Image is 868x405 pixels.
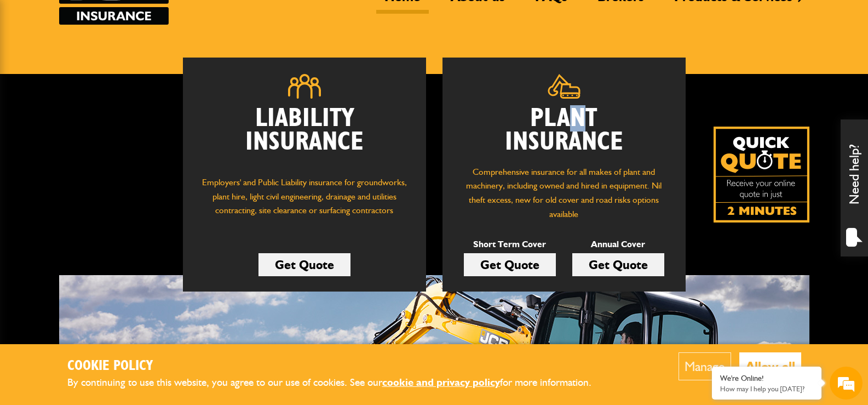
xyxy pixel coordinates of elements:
p: Employers' and Public Liability insurance for groundworks, plant hire, light civil engineering, d... [199,175,410,228]
input: Enter your email address [14,134,200,158]
p: By continuing to use this website, you agree to our use of cookies. See our for more information. [67,374,610,391]
p: Comprehensive insurance for all makes of plant and machinery, including owned and hired in equipm... [459,165,669,221]
h2: Liability Insurance [199,107,410,165]
a: Get Quote [258,253,350,276]
a: Get Quote [464,253,556,276]
div: We're Online! [720,374,813,383]
img: Quick Quote [714,127,809,223]
h2: Plant Insurance [459,107,669,154]
input: Enter your phone number [14,166,200,190]
p: Short Term Cover [464,237,556,252]
a: Get your insurance quote isn just 2-minutes [714,127,809,223]
button: Manage [679,352,731,380]
input: Enter your last name [14,101,200,126]
textarea: Type your message and hit 'Enter' [14,198,200,309]
a: Get Quote [572,253,664,276]
img: d_20077148190_company_1631870298795_20077148190 [19,61,46,76]
p: How may I help you today? [720,385,813,393]
div: Chat with us now [57,61,184,76]
em: Start Chat [149,318,199,333]
p: Annual Cover [572,237,664,252]
div: Minimize live chat window [180,5,206,32]
h2: Cookie Policy [67,358,610,375]
button: Allow all [739,352,801,380]
div: Need help? [841,119,868,256]
a: cookie and privacy policy [382,376,500,389]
